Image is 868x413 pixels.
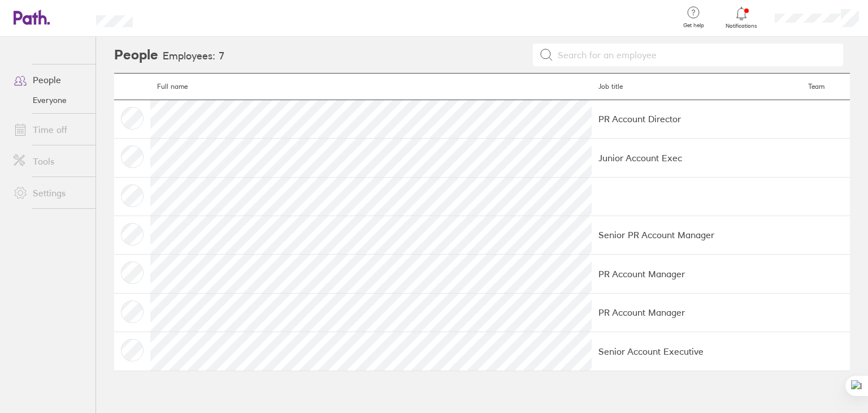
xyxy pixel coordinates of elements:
td: PR Account Director [592,100,801,138]
a: Everyone [5,91,96,109]
h3: Employees: 7 [163,50,224,62]
td: Junior Account Exec [592,139,801,177]
h2: People [114,37,158,73]
span: Notifications [723,23,760,29]
th: Full name [150,74,592,100]
a: Notifications [723,6,760,29]
td: Senior PR Account Manager [592,216,801,254]
a: People [5,68,96,91]
th: Team [801,74,850,100]
td: Senior Account Executive [592,332,801,371]
a: Settings [5,182,96,204]
th: Job title [592,74,801,100]
a: Time off [5,118,96,141]
td: PR Account Manager [592,255,801,293]
input: Search for an employee [553,44,837,66]
span: Get help [675,22,712,29]
a: Tools [5,150,96,173]
td: PR Account Manager [592,293,801,332]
